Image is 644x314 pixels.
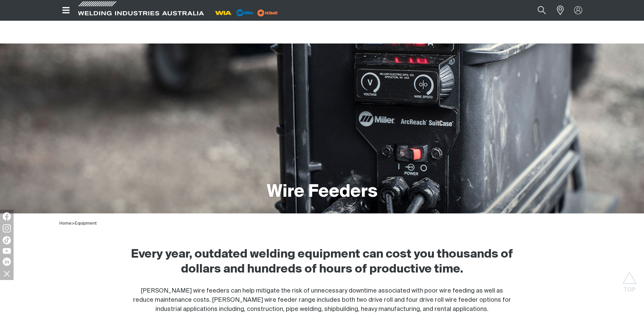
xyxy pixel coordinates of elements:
[3,212,11,221] img: Facebook
[1,268,13,279] img: hide socials
[3,236,11,244] img: TikTok
[622,272,637,287] button: Scroll to top
[3,248,11,254] img: YouTube
[133,288,511,312] span: [PERSON_NAME] wire feeders can help mitigate the risk of unnecessary downtime associated with poo...
[131,247,514,277] h2: Every year, outdated welding equipment can cost you thousands of dollars and hundreds of hours of...
[530,3,553,18] button: Search products
[3,258,11,266] img: LinkedIn
[3,224,11,232] img: Instagram
[267,181,378,203] h1: Wire Feeders
[72,221,75,226] span: >
[255,10,280,15] a: miller
[59,221,72,226] a: Home
[75,221,97,226] a: Equipment
[255,8,280,18] img: miller
[521,3,553,18] input: Product name or item number...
